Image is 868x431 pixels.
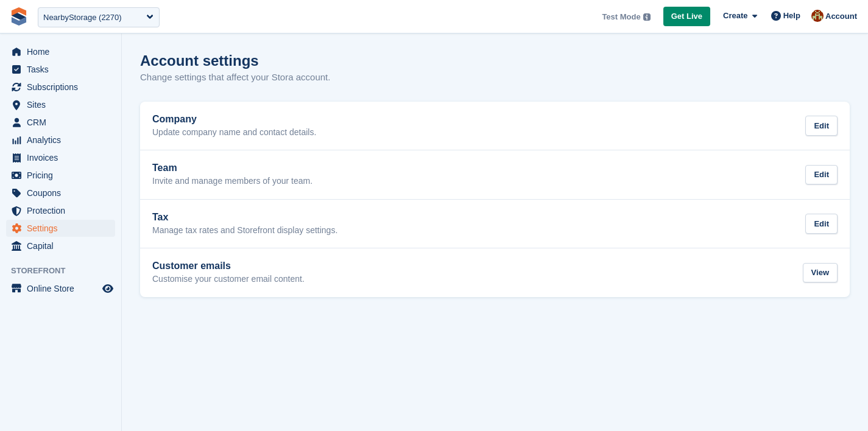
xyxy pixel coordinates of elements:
[27,280,100,297] span: Online Store
[140,71,330,85] p: Change settings that affect your Stora account.
[140,52,259,69] h1: Account settings
[27,96,100,113] span: Sites
[6,61,115,78] a: menu
[803,263,838,283] div: View
[6,96,115,113] a: menu
[27,167,100,184] span: Pricing
[27,131,100,149] span: Analytics
[6,167,115,184] a: menu
[825,10,857,23] span: Account
[27,114,100,131] span: CRM
[805,116,838,136] div: Edit
[152,114,316,125] h2: Company
[6,237,115,254] a: menu
[6,220,115,237] a: menu
[6,131,115,149] a: menu
[152,212,337,223] h2: Tax
[602,11,640,23] span: Test Mode
[152,261,305,272] h2: Customer emails
[6,79,115,96] a: menu
[6,280,115,297] a: menu
[27,43,100,60] span: Home
[140,102,850,150] a: Company Update company name and contact details. Edit
[101,281,115,296] a: Preview store
[152,225,337,236] p: Manage tax rates and Storefront display settings.
[27,184,100,201] span: Coupons
[27,61,100,78] span: Tasks
[643,13,651,21] img: icon-info-grey-7440780725fd019a000dd9b08b2336e03edf1995a4989e88bcd33f0948082b44.svg
[152,127,316,138] p: Update company name and contact details.
[11,265,121,277] span: Storefront
[6,202,115,219] a: menu
[6,184,115,201] a: menu
[152,163,312,173] h2: Team
[27,220,100,237] span: Settings
[783,10,800,22] span: Help
[805,214,838,234] div: Edit
[663,7,710,27] a: Get Live
[140,150,850,199] a: Team Invite and manage members of your team. Edit
[152,274,305,285] p: Customise your customer email content.
[723,10,747,22] span: Create
[6,149,115,166] a: menu
[10,7,28,26] img: stora-icon-8386f47178a22dfd0bd8f6a31ec36ba5ce8667c1dd55bd0f319d3a0aa187defe.svg
[6,43,115,60] a: menu
[152,176,312,187] p: Invite and manage members of your team.
[27,237,100,254] span: Capital
[140,248,850,297] a: Customer emails Customise your customer email content. View
[805,165,838,185] div: Edit
[27,79,100,96] span: Subscriptions
[43,12,122,24] div: NearbyStorage (2270)
[27,149,100,166] span: Invoices
[811,10,824,22] img: Steven
[140,200,850,248] a: Tax Manage tax rates and Storefront display settings. Edit
[671,10,702,23] span: Get Live
[27,202,100,219] span: Protection
[6,114,115,131] a: menu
